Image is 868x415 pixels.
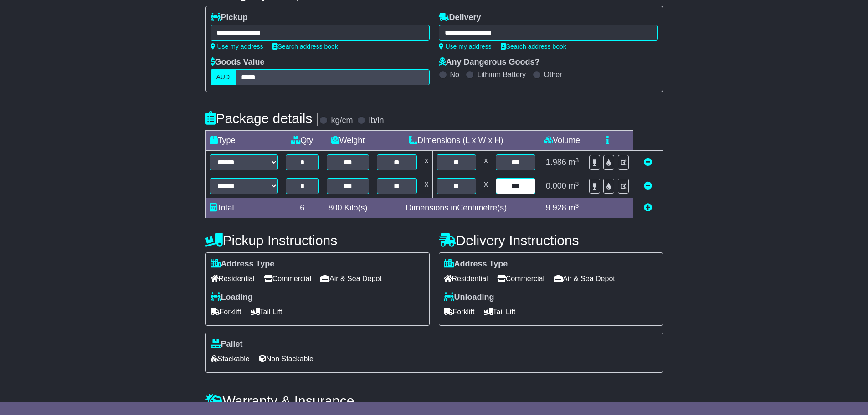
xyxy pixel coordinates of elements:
[450,70,459,79] label: No
[546,203,566,212] span: 9.928
[211,339,243,349] label: Pallet
[264,272,311,286] span: Commercial
[211,43,263,50] a: Use my address
[373,198,539,218] td: Dimensions in Centimetre(s)
[444,272,488,286] span: Residential
[644,203,652,212] a: Add new item
[546,158,566,167] span: 1.986
[282,131,323,151] td: Qty
[439,57,540,67] label: Any Dangerous Goods?
[546,181,566,190] span: 0.000
[480,174,492,198] td: x
[484,305,516,319] span: Tail Lift
[369,116,384,126] label: lb/in
[575,157,579,164] sup: 3
[282,198,323,218] td: 6
[421,151,432,174] td: x
[554,272,615,286] span: Air & Sea Depot
[501,43,566,50] a: Search address book
[211,259,275,269] label: Address Type
[205,198,282,218] td: Total
[444,292,494,302] label: Unloading
[211,305,241,319] span: Forklift
[251,305,282,319] span: Tail Lift
[205,111,320,126] h4: Package details |
[211,352,250,366] span: Stackable
[644,181,652,190] a: Remove this item
[569,203,579,212] span: m
[439,13,481,23] label: Delivery
[205,233,430,248] h4: Pickup Instructions
[539,131,585,151] td: Volume
[444,305,475,319] span: Forklift
[323,131,373,151] td: Weight
[439,233,663,248] h4: Delivery Instructions
[323,198,373,218] td: Kilo(s)
[421,174,432,198] td: x
[329,203,342,212] span: 800
[569,158,579,167] span: m
[575,180,579,187] sup: 3
[569,181,579,190] span: m
[320,272,382,286] span: Air & Sea Depot
[205,393,663,408] h4: Warranty & Insurance
[373,131,539,151] td: Dimensions (L x W x H)
[439,43,492,50] a: Use my address
[205,131,282,151] td: Type
[644,158,652,167] a: Remove this item
[480,151,492,174] td: x
[575,202,579,209] sup: 3
[477,70,526,79] label: Lithium Battery
[544,70,562,79] label: Other
[272,43,338,50] a: Search address book
[211,69,236,85] label: AUD
[331,116,353,126] label: kg/cm
[211,272,255,286] span: Residential
[497,272,544,286] span: Commercial
[211,57,265,67] label: Goods Value
[259,352,313,366] span: Non Stackable
[211,292,253,302] label: Loading
[444,259,508,269] label: Address Type
[211,13,248,23] label: Pickup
